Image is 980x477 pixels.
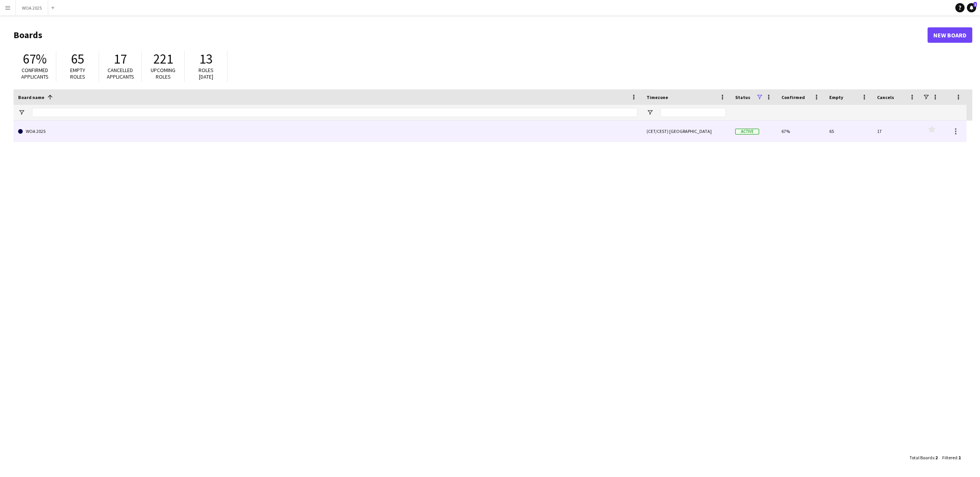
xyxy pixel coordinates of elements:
h1: Boards [13,29,928,41]
div: 67% [777,121,825,142]
a: WOA 2025 [18,121,637,142]
span: 2 [935,455,938,460]
div: (CET/CEST) [GEOGRAPHIC_DATA] [642,121,731,142]
span: Roles [DATE] [199,67,214,80]
span: Confirmed [781,94,805,100]
span: Confirmed applicants [21,67,49,80]
span: Cancelled applicants [107,67,134,80]
button: Open Filter Menu [18,109,25,116]
div: : [909,450,938,465]
span: Empty [829,94,843,100]
a: New Board [928,27,972,43]
span: 65 [71,50,84,67]
div: 17 [872,121,920,142]
span: Status [735,94,750,100]
div: : [942,450,961,465]
span: 17 [114,50,127,67]
span: 1 [958,455,961,460]
button: Open Filter Menu [647,109,653,116]
span: Filtered [942,455,957,460]
span: Board name [18,94,44,100]
input: Board name Filter Input [32,108,637,117]
span: Timezone [647,94,668,100]
button: WOA 2025 [16,0,48,15]
input: Timezone Filter Input [660,108,726,117]
span: 1 [973,2,977,7]
div: 65 [825,121,872,142]
span: Active [735,129,759,134]
span: Upcoming roles [151,67,175,80]
span: 13 [199,50,212,67]
span: 67% [23,50,47,67]
span: 221 [153,50,173,67]
a: 1 [967,3,976,12]
span: Empty roles [70,67,85,80]
span: Total Boards [909,455,934,460]
span: Cancels [877,94,894,100]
